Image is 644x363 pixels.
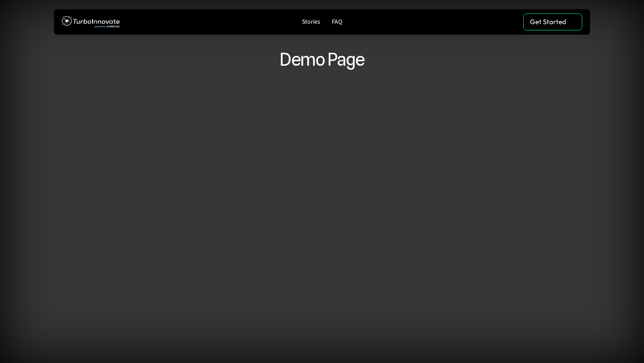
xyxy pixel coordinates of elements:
[302,18,320,26] p: Stories
[298,16,324,28] a: Stories
[328,16,346,28] a: FAQ
[523,13,582,30] a: Get Started
[332,18,342,26] p: FAQ
[62,14,120,30] img: TurboInnovate Logo
[530,18,566,26] p: Get Started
